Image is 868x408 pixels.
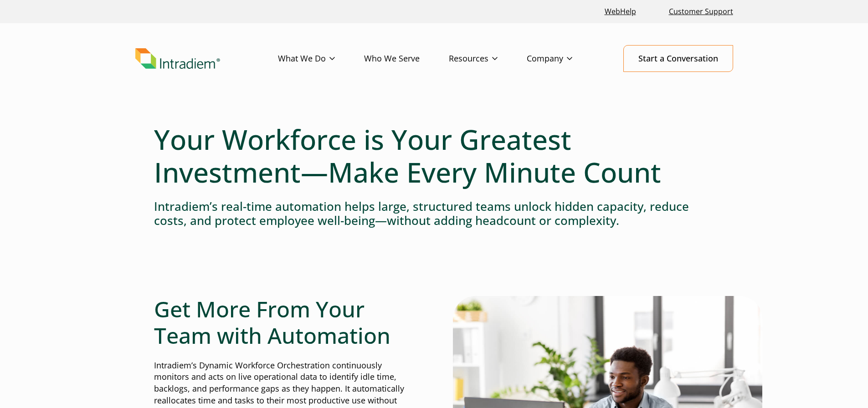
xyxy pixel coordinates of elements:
h2: Get More From Your Team with Automation [154,296,416,348]
a: Start a Conversation [623,45,733,72]
a: Customer Support [665,2,737,21]
img: Intradiem [135,48,220,69]
a: What We Do [278,46,364,72]
a: Link to homepage of Intradiem [135,48,278,69]
a: Resources [449,46,527,72]
a: Who We Serve [364,46,449,72]
a: Company [527,46,601,72]
h4: Intradiem’s real-time automation helps large, structured teams unlock hidden capacity, reduce cos... [154,199,714,228]
h1: Your Workforce is Your Greatest Investment—Make Every Minute Count [154,123,714,189]
a: Link opens in a new window [601,2,640,21]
